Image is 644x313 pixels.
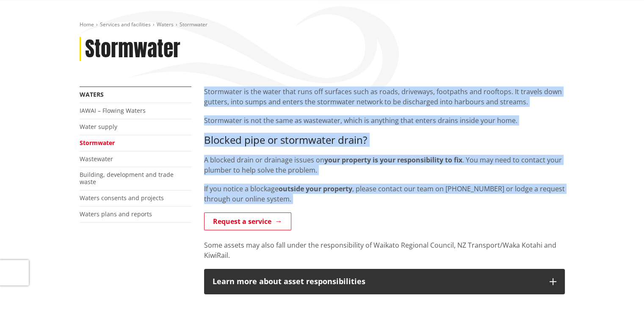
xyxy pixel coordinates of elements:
[204,155,565,175] p: A blocked drain or drainage issues on . You may need to contact your plumber to help solve the pr...
[213,277,541,286] div: Learn more about asset responsibilities
[204,212,291,230] a: Request a service
[157,21,174,28] a: Waters
[80,106,146,115] a: IAWAI – Flowing Waters
[204,87,565,107] p: Stormwater is the water that runs off surfaces such as roads, driveways, footpaths and rooftops. ...
[80,90,104,98] a: Waters
[80,170,174,186] a: Building, development and trade waste
[85,37,180,61] h1: Stormwater
[204,269,565,294] button: Learn more about asset responsibilities
[204,134,565,146] h3: Blocked pipe or stormwater drain?
[80,194,164,202] a: Waters consents and projects
[80,21,565,28] nav: breadcrumb
[204,115,565,126] p: Stormwater is not the same as wastewater, which is anything that enters drains inside your home.
[80,139,115,147] a: Stormwater
[80,21,94,28] a: Home
[180,21,207,28] span: Stormwater
[279,184,352,193] strong: outside your property
[324,155,462,165] strong: your property is your responsibility to fix
[80,210,152,218] a: Waters plans and reports
[80,123,117,131] a: Water supply
[204,184,565,204] p: If you notice a blockage , please contact our team on [PHONE_NUMBER] or lodge a request through o...
[605,277,636,308] iframe: Messenger Launcher
[100,21,151,28] a: Services and facilities
[80,155,113,163] a: Wastewater
[204,240,565,260] p: Some assets may also fall under the responsibility of Waikato Regional Council, NZ Transport/Waka...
